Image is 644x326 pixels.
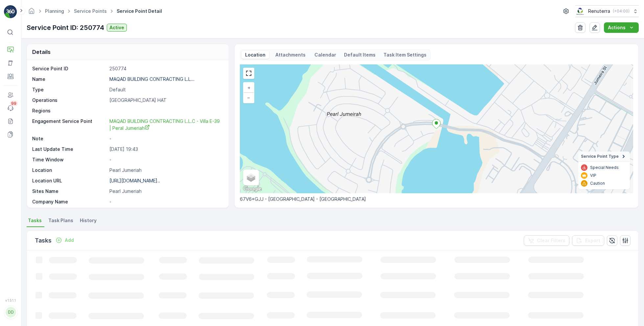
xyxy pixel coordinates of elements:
button: Active [107,24,127,32]
p: Location [32,167,107,174]
a: View Fullscreen [244,68,254,78]
button: Actions [604,22,639,33]
span: + [247,85,250,90]
p: Service Point ID [32,65,107,72]
a: Layers [244,170,258,185]
p: 99 [11,101,16,106]
p: Renuterra [588,8,610,14]
p: Clear Filters [537,237,565,244]
p: Company Name [32,198,107,205]
p: 67V6+GJJ - [GEOGRAPHIC_DATA] - [GEOGRAPHIC_DATA] [240,196,633,202]
span: History [80,217,97,224]
span: − [247,95,250,100]
p: Special Needs [590,165,619,170]
a: Planning [45,8,64,14]
p: [DATE] 19:43 [109,146,221,152]
button: Clear Filters [524,235,569,246]
p: Task Item Settings [383,52,426,58]
a: 99 [4,102,17,115]
p: Sites Name [32,188,107,195]
p: Time Window [32,156,107,163]
button: Export [572,235,604,246]
span: Tasks [28,217,42,224]
p: Calendar [314,52,336,58]
p: Pearl Jumeriah [109,167,221,174]
p: Attachments [274,52,307,58]
p: Operations [32,97,107,104]
img: logo [4,5,17,18]
p: Pearl Jumeriah [109,188,221,195]
p: Details [32,48,51,56]
div: DD [6,307,16,317]
span: MAQAD BUILDING CONTRACTING L.L.C - Villa E-39 | Peral Jumeriah [109,118,221,131]
span: Service Point Detail [115,8,163,14]
p: Add [65,237,74,244]
p: - [109,156,221,163]
p: - [109,198,221,205]
a: Open this area in Google Maps (opens a new window) [241,185,263,193]
p: Default Items [344,52,376,58]
p: Active [109,24,124,31]
p: MAQAD BUILDING CONTRACTING L.L... [109,76,195,82]
a: Service Points [74,8,107,14]
a: Zoom In [244,83,254,93]
span: Service Point Type [581,154,619,159]
button: Renuterra(+04:00) [575,5,639,17]
button: Add [53,236,77,244]
p: Actions [608,24,626,31]
p: Engagement Service Point [32,118,107,131]
img: Screenshot_2024-07-26_at_13.33.01.png [575,8,586,15]
a: Homepage [28,10,35,15]
p: VIP [590,173,596,178]
p: Location [244,52,266,58]
span: Task Plans [48,217,73,224]
p: Location URL [32,177,107,184]
p: Caution [590,181,605,186]
button: DD [4,304,17,321]
a: MAQAD BUILDING CONTRACTING L.L.C - Villa E-39 | Peral Jumeriah [109,118,221,131]
p: ( +04:00 ) [613,9,630,14]
p: 250774 [109,65,221,72]
summary: Service Point Type [578,151,630,162]
a: Zoom Out [244,93,254,103]
p: Last Update Time [32,146,107,152]
p: Tasks [35,236,52,245]
p: [GEOGRAPHIC_DATA] HAT [109,97,221,104]
p: Note [32,135,107,142]
p: - [109,135,221,142]
p: Regions [32,107,107,114]
p: Export [585,237,600,244]
p: Type [32,86,107,93]
p: [URL][DOMAIN_NAME].. [109,178,160,183]
p: Service Point ID: 250774 [27,23,104,33]
span: v 1.51.1 [4,298,17,302]
p: Default [109,86,221,93]
p: Name [32,76,107,82]
img: Google [241,185,263,193]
